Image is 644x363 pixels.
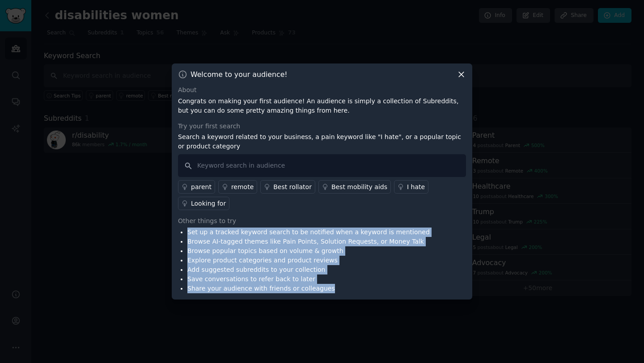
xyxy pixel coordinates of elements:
li: Explore product categories and product reviews [187,256,430,265]
div: Other things to try [178,216,466,226]
div: I hate [407,182,425,192]
div: Looking for [191,199,226,208]
a: Looking for [178,197,229,210]
a: Best mobility aids [318,180,391,194]
div: parent [191,182,212,192]
div: Best rollator [273,182,312,192]
a: parent [178,180,215,194]
input: Keyword search in audience [178,154,466,177]
h3: Welcome to your audience! [191,70,288,79]
a: I hate [394,180,428,194]
a: remote [218,180,257,194]
a: Best rollator [260,180,315,194]
li: Share your audience with friends or colleagues [187,284,430,293]
p: Congrats on making your first audience! An audience is simply a collection of Subreddits, but you... [178,97,466,115]
li: Save conversations to refer back to later [187,274,430,284]
div: Try your first search [178,122,466,131]
li: Browse popular topics based on volume & growth [187,246,430,256]
div: About [178,85,466,95]
div: Best mobility aids [331,182,387,192]
p: Search a keyword related to your business, a pain keyword like "I hate", or a popular topic or pr... [178,132,466,151]
li: Browse AI-tagged themes like Pain Points, Solution Requests, or Money Talk [187,237,430,246]
li: Set up a tracked keyword search to be notified when a keyword is mentioned [187,228,430,237]
li: Add suggested subreddits to your collection [187,265,430,274]
div: remote [231,182,254,192]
